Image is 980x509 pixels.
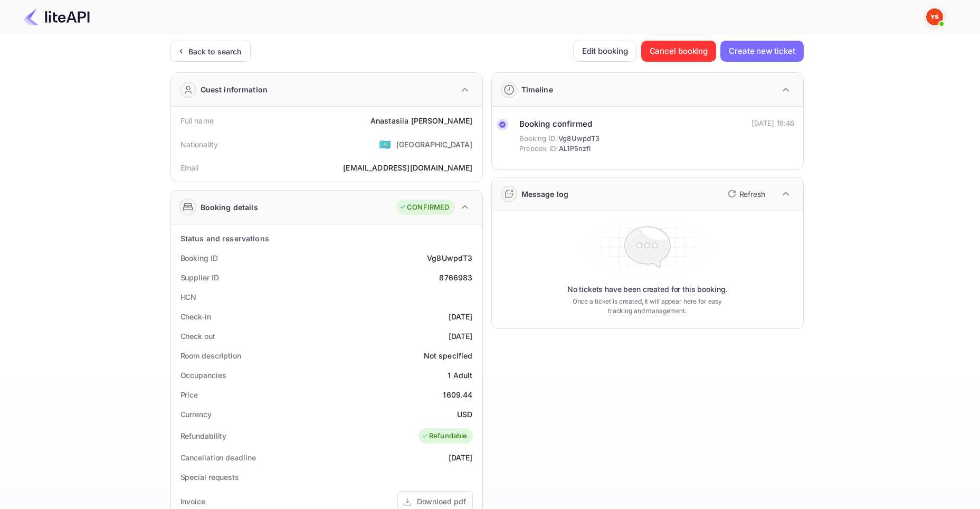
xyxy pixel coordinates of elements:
div: Invoice [180,496,205,507]
div: Refundability [180,430,227,441]
div: 1609.44 [443,389,472,400]
button: Edit booking [573,41,637,62]
span: United States [379,135,391,154]
div: Booking ID [180,252,218,263]
div: Room description [180,350,241,361]
span: Vg8UwpdT3 [558,134,600,144]
div: Vg8UwpdT3 [427,252,472,263]
div: Supplier ID [180,272,219,283]
div: CONFIRMED [399,202,449,213]
div: Not specified [424,350,473,361]
div: HCN [180,291,197,303]
div: Timeline [521,84,553,95]
span: AL1P5nzfl [559,144,591,154]
div: 1 Adult [448,370,472,381]
img: LiteAPI Logo [23,8,90,25]
div: [DATE] [449,331,473,342]
div: Booking confirmed [519,118,600,130]
div: Nationality [180,139,218,150]
div: [EMAIL_ADDRESS][DOMAIN_NAME] [343,162,472,173]
p: Refresh [739,188,765,200]
div: Download pdf [417,496,466,507]
div: Email [180,162,199,173]
div: [DATE] [449,452,473,463]
div: Price [180,389,198,400]
img: Yandex Support [926,8,943,25]
div: [GEOGRAPHIC_DATA] [396,139,473,150]
div: Message log [521,188,569,200]
span: Booking ID: [519,134,558,144]
div: Special requests [180,472,239,483]
div: Check out [180,331,215,342]
div: USD [457,409,472,420]
div: Check-in [180,311,211,322]
div: Guest information [201,84,268,95]
div: [DATE] [449,311,473,322]
div: Currency [180,409,212,420]
div: Status and reservations [180,233,269,244]
div: Refundable [421,431,468,441]
button: Create new ticket [720,41,803,62]
p: Once a ticket is created, it will appear here for easy tracking and management. [564,297,731,316]
button: Refresh [721,185,769,202]
div: Booking details [201,202,258,213]
div: [DATE] 16:46 [751,118,795,129]
div: Full name [180,115,214,126]
div: 8766983 [439,272,472,283]
div: Anastasiia [PERSON_NAME] [370,115,473,126]
span: Prebook ID: [519,144,558,154]
button: Cancel booking [641,41,717,62]
p: No tickets have been created for this booking. [567,284,728,295]
div: Cancellation deadline [180,452,256,463]
div: Occupancies [180,370,226,381]
div: Back to search [188,46,242,57]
